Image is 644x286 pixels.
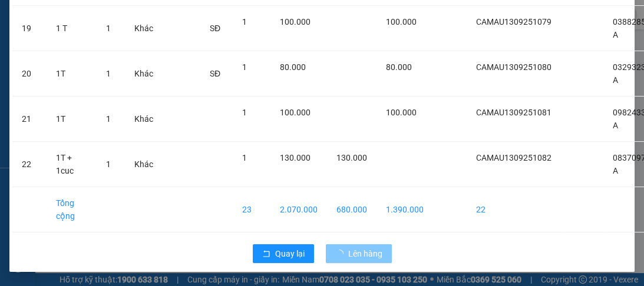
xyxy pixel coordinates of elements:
[47,51,97,97] td: 1T
[476,62,551,72] span: CAMAU1309251080
[280,108,311,117] span: 100.000
[335,250,348,258] span: loading
[270,187,327,232] td: 2.070.000
[476,153,551,162] span: CAMAU1309251082
[613,166,618,175] span: A
[47,142,97,187] td: 1T + 1cuc
[280,62,306,72] span: 80.000
[12,97,47,142] td: 21
[12,142,47,187] td: 22
[47,6,97,51] td: 1 T
[348,247,382,260] span: Lên hàng
[210,69,220,78] span: SĐ
[386,108,417,117] span: 100.000
[125,51,163,97] td: Khác
[613,75,618,85] span: A
[125,142,163,187] td: Khác
[476,108,551,117] span: CAMAU1309251081
[125,97,163,142] td: Khác
[242,153,247,162] span: 1
[106,159,111,169] span: 1
[326,244,392,263] button: Lên hàng
[106,69,111,78] span: 1
[242,108,247,117] span: 1
[12,6,47,51] td: 19
[47,187,97,232] td: Tổng cộng
[336,153,367,162] span: 130.000
[377,187,433,232] td: 1.390.000
[386,62,412,72] span: 80.000
[233,187,270,232] td: 23
[476,17,551,26] span: CAMAU1309251079
[262,250,270,259] span: rollback
[12,51,47,97] td: 20
[210,24,220,33] span: SĐ
[106,24,111,33] span: 1
[280,153,311,162] span: 130.000
[242,17,247,26] span: 1
[467,187,561,232] td: 22
[327,187,377,232] td: 680.000
[386,17,417,26] span: 100.000
[613,30,618,39] span: A
[253,244,314,263] button: rollbackQuay lại
[106,114,111,124] span: 1
[280,17,311,26] span: 100.000
[47,97,97,142] td: 1T
[242,62,247,72] span: 1
[125,6,163,51] td: Khác
[275,247,305,260] span: Quay lại
[613,121,618,130] span: A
